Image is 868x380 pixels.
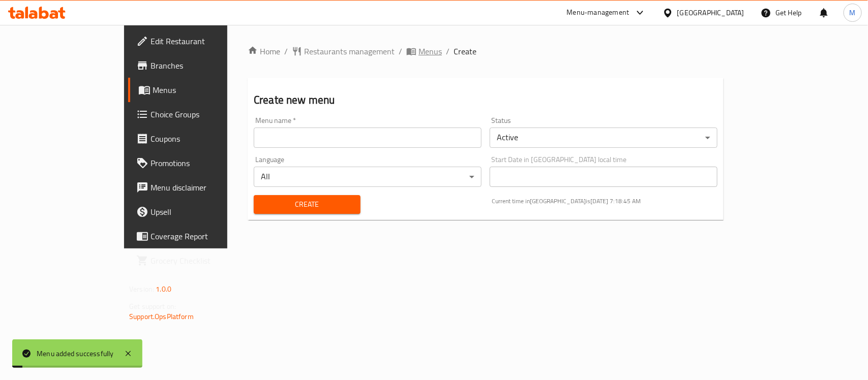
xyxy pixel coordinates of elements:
span: Get support on: [129,300,176,313]
span: Grocery Checklist [151,255,261,267]
div: Menu added successfully [37,348,114,359]
span: Create [454,45,476,57]
a: Edit Restaurant [128,29,269,53]
span: Version: [129,282,154,296]
a: Upsell [128,200,269,224]
span: Edit Restaurant [151,35,261,47]
span: Menus [153,84,261,96]
div: [GEOGRAPHIC_DATA] [677,7,744,18]
h2: Create new menu [254,92,717,108]
span: Coverage Report [151,230,261,242]
a: Grocery Checklist [128,248,269,273]
span: Menu disclaimer [151,181,261,194]
div: All [254,167,482,187]
span: Upsell [151,206,261,218]
span: M [850,7,856,18]
a: Menus [128,78,269,102]
span: Menus [418,45,442,57]
span: 1.0.0 [156,282,171,296]
a: Menu disclaimer [128,175,269,200]
a: Support.OpsPlatform [129,310,194,323]
li: / [446,45,450,57]
span: Coupons [151,133,261,145]
a: Choice Groups [128,102,269,126]
a: Coupons [128,126,269,151]
a: Restaurants management [292,45,395,57]
nav: breadcrumb [248,45,724,57]
span: Restaurants management [304,45,395,57]
a: Menus [406,45,442,57]
p: Current time in [GEOGRAPHIC_DATA] is [DATE] 7:18:45 AM [492,197,717,206]
div: Menu-management [567,7,630,19]
button: Create [254,195,361,214]
li: / [399,45,402,57]
a: Branches [128,53,269,78]
span: Choice Groups [151,108,261,120]
a: Promotions [128,151,269,175]
a: Coverage Report [128,224,269,248]
span: Create [262,198,352,211]
span: Promotions [151,157,261,169]
li: / [284,45,288,57]
div: Active [490,128,717,148]
input: Please enter Menu name [254,128,482,148]
span: Branches [151,59,261,72]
